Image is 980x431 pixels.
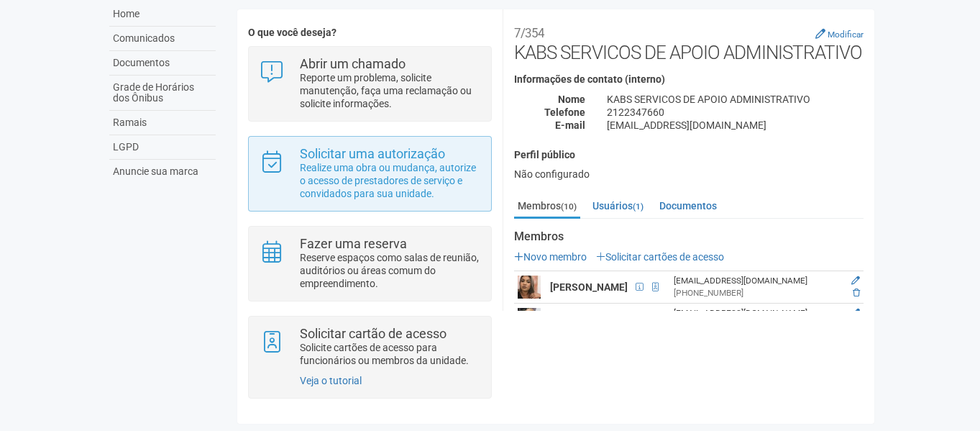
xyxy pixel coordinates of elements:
strong: [PERSON_NAME] [550,281,628,293]
p: Realize uma obra ou mudança, autorize o acesso de prestadores de serviço e convidados para sua un... [300,161,480,200]
small: 7/354 [514,26,544,40]
a: LGPD [109,135,216,160]
strong: E-mail [555,119,585,131]
strong: Fazer uma reserva [300,236,407,251]
a: Editar membro [851,276,860,286]
p: Reporte um problema, solicite manutenção, faça uma reclamação ou solicite informações. [300,71,480,110]
a: Fazer uma reserva Reserve espaços como salas de reunião, auditórios ou áreas comum do empreendime... [260,237,480,290]
div: Não configurado [514,168,864,181]
h4: O que você deseja? [248,27,492,38]
div: 2122347660 [596,106,874,119]
a: Documentos [109,51,216,76]
div: [PHONE_NUMBER] [674,287,838,299]
small: (10) [561,201,577,212]
a: Usuários(1) [589,195,647,217]
a: Modificar [815,28,864,40]
a: Anuncie sua marca [109,160,216,183]
p: Solicite cartões de acesso para funcionários ou membros da unidade. [300,341,480,367]
a: Comunicados [109,27,216,51]
strong: Abrir um chamado [300,56,406,71]
p: Reserve espaços como salas de reunião, auditórios ou áreas comum do empreendimento. [300,251,480,290]
small: (1) [633,201,644,212]
small: Modificar [828,30,864,40]
div: [EMAIL_ADDRESS][DOMAIN_NAME] [596,119,874,132]
div: [EMAIL_ADDRESS][DOMAIN_NAME] [674,275,838,287]
a: Documentos [656,195,720,217]
img: user.png [518,308,541,331]
a: Solicitar cartão de acesso Solicite cartões de acesso para funcionários ou membros da unidade. [260,327,480,367]
a: Solicitar uma autorização Realize uma obra ou mudança, autorize o acesso de prestadores de serviç... [260,148,480,200]
strong: Nome [558,94,585,105]
strong: Solicitar cartão de acesso [300,326,447,341]
a: Solicitar cartões de acesso [596,251,724,263]
a: Home [109,2,216,27]
h4: Perfil público [514,150,864,160]
a: Membros(10) [514,195,580,219]
a: Novo membro [514,251,587,263]
a: Veja o tutorial [300,375,362,386]
a: Abrir um chamado Reporte um problema, solicite manutenção, faça uma reclamação ou solicite inform... [260,58,480,110]
div: [EMAIL_ADDRESS][DOMAIN_NAME] [674,307,838,319]
h4: Informações de contato (interno) [514,74,864,85]
strong: Telefone [544,106,585,118]
div: KABS SERVICOS DE APOIO ADMINISTRATIVO [596,93,874,106]
a: Ramais [109,111,216,135]
h2: KABS SERVICOS DE APOIO ADMINISTRATIVO [514,20,864,63]
a: Editar membro [851,308,860,318]
a: Excluir membro [853,288,860,298]
img: user.png [518,276,541,299]
strong: Membros [514,230,864,243]
a: Grade de Horários dos Ônibus [109,76,216,111]
strong: Solicitar uma autorização [300,146,445,161]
